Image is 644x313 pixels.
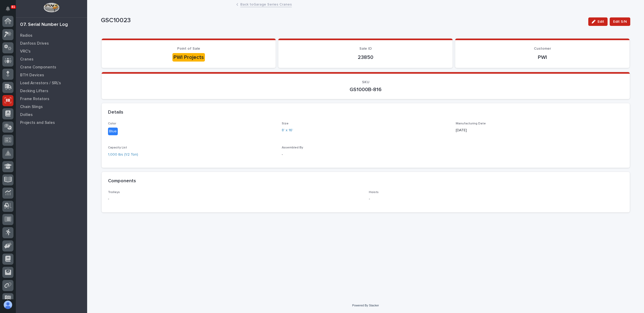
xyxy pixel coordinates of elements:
[108,122,116,125] span: Color
[20,97,49,101] p: Frame Rotators
[108,196,363,202] p: -
[108,191,120,194] span: Trolleys
[20,113,33,117] p: Dollies
[20,41,49,46] p: Danfoss Drives
[20,73,44,78] p: BTH Devices
[282,146,303,149] span: Assembled By
[2,3,13,14] button: Notifications
[16,87,87,95] a: Decking Lifters
[588,17,608,26] button: Edit
[20,49,31,54] p: VRC's
[20,89,48,94] p: Decking Lifters
[7,6,13,15] div: Notifications81
[20,22,68,28] div: 07. Serial Number Log
[108,152,138,157] a: 1,000 lbs (1/2 Ton)
[369,196,623,202] p: -
[177,47,200,50] span: Point of Sale
[16,111,87,119] a: Dollies
[20,65,56,70] p: Crane Components
[16,119,87,127] a: Projects and Sales
[359,47,372,50] span: Sale ID
[16,55,87,63] a: Cranes
[240,1,292,7] a: Back toGarage Series Cranes
[282,152,449,157] p: -
[352,304,379,307] a: Powered By Stacker
[108,146,127,149] span: Capacity List
[534,47,551,50] span: Customer
[20,120,55,125] p: Projects and Sales
[108,128,118,135] div: Blue
[44,3,59,12] img: Workspace Logo
[369,191,379,194] span: Hoists
[16,31,87,39] a: Radios
[462,54,623,60] p: PWI
[362,80,369,84] span: SKU
[282,128,293,133] a: 8' x 16'
[16,95,87,103] a: Frame Rotators
[16,103,87,111] a: Chain Slings
[598,19,604,24] span: Edit
[456,122,486,125] span: Manufacturing Date
[610,17,630,26] button: Edit S/N
[16,63,87,71] a: Crane Components
[20,57,34,62] p: Cranes
[12,5,15,9] p: 81
[285,54,446,60] p: 23850
[108,86,623,93] p: GS1000B-816
[108,178,136,184] h2: Components
[20,105,43,109] p: Chain Slings
[2,299,13,310] button: users-avatar
[20,81,61,86] p: Load Arrestors / SRL's
[16,79,87,87] a: Load Arrestors / SRL's
[456,128,623,133] p: [DATE]
[172,53,205,62] div: PWI Projects
[613,18,627,25] span: Edit S/N
[20,33,32,38] p: Radios
[108,110,123,115] h2: Details
[16,47,87,55] a: VRC's
[282,122,289,125] span: Size
[101,17,584,24] p: GSC10023
[16,39,87,47] a: Danfoss Drives
[16,71,87,79] a: BTH Devices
